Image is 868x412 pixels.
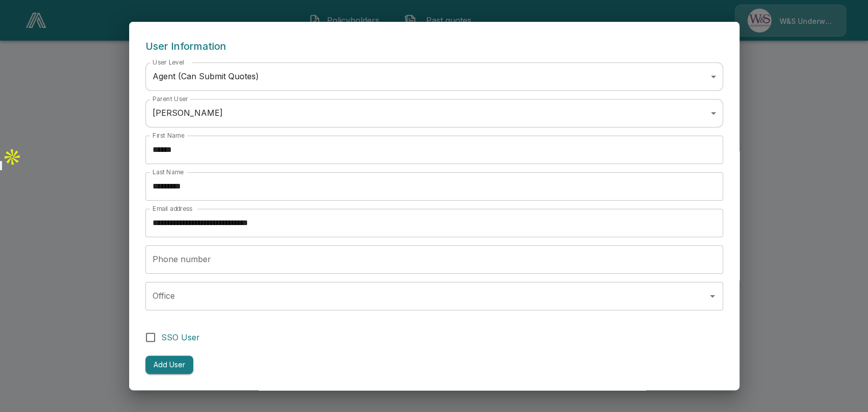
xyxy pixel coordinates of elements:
div: [PERSON_NAME] [145,99,723,128]
span: SSO User [161,331,200,343]
img: Apollo [2,147,22,167]
div: Agent (Can Submit Quotes) [145,62,723,91]
label: Email address [153,204,192,213]
label: First Name [153,131,184,140]
button: Add User [145,356,193,374]
label: Last Name [153,168,184,176]
label: Parent User [153,94,188,103]
h6: User Information [145,38,723,54]
button: Open [705,289,720,303]
label: User Level [153,58,184,67]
